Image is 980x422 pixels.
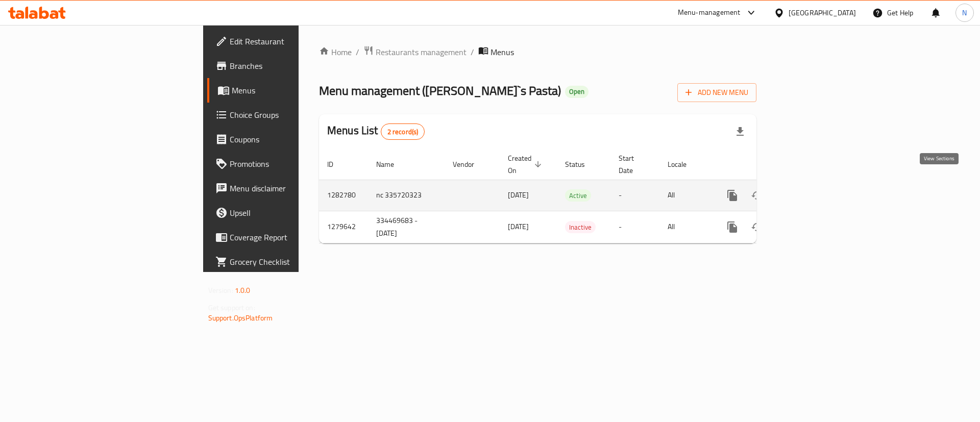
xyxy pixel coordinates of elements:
span: Open [565,87,589,96]
span: N [962,7,967,18]
a: Coupons [207,127,367,152]
span: [DATE] [508,188,529,202]
li: / [471,46,474,58]
table: enhanced table [319,149,826,243]
span: Get support on: [208,301,255,314]
div: Open [565,86,589,98]
span: Menus [232,84,359,96]
div: [GEOGRAPHIC_DATA] [789,7,856,18]
a: Menu disclaimer [207,176,367,201]
button: more [720,183,745,208]
span: Menu management ( [PERSON_NAME]`s Pasta ) [319,79,561,102]
span: [DATE] [508,220,529,233]
td: - [610,211,659,243]
span: Active [565,190,591,202]
span: Start Date [619,152,647,177]
td: All [659,180,712,211]
span: Coverage Report [230,231,359,243]
button: more [720,215,745,239]
a: Promotions [207,152,367,176]
span: Choice Groups [230,109,359,121]
td: - [610,180,659,211]
span: Grocery Checklist [230,256,359,268]
span: Locale [668,158,700,170]
span: Status [565,158,598,170]
span: Add New Menu [685,86,748,99]
nav: breadcrumb [319,45,756,59]
span: Coupons [230,133,359,145]
span: Menu disclaimer [230,182,359,194]
td: 334469683 - [DATE] [368,211,445,243]
span: Edit Restaurant [230,35,359,47]
a: Branches [207,54,367,78]
a: Menus [207,78,367,103]
a: Choice Groups [207,103,367,127]
td: nc 335720323 [368,180,445,211]
a: Restaurants management [363,45,467,59]
span: ID [327,158,347,170]
div: Total records count [381,123,425,140]
span: Vendor [453,158,487,170]
a: Support.OpsPlatform [208,311,273,325]
span: Promotions [230,158,359,170]
th: Actions [712,149,826,180]
a: Upsell [207,201,367,225]
button: Change Status [745,215,769,239]
span: 2 record(s) [381,127,425,137]
span: Version: [208,284,233,297]
span: Restaurants management [376,46,467,58]
a: Coverage Report [207,225,367,250]
h2: Menus List [327,123,425,140]
button: Change Status [745,183,769,208]
span: Upsell [230,207,359,219]
td: All [659,211,712,243]
button: Add New Menu [677,83,756,102]
span: Name [376,158,407,170]
div: Menu-management [678,7,741,19]
span: Menus [491,46,514,58]
span: Branches [230,60,359,72]
a: Grocery Checklist [207,250,367,274]
span: 1.0.0 [235,284,251,297]
span: Inactive [565,221,596,233]
span: Created On [508,152,545,177]
div: Inactive [565,221,596,233]
div: Export file [728,119,752,144]
a: Edit Restaurant [207,29,367,54]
